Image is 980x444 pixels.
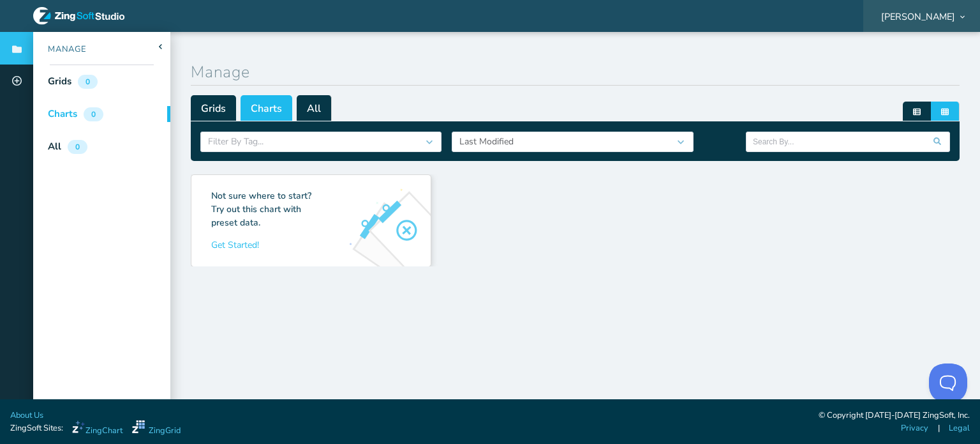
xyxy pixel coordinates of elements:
[10,422,63,434] span: ZingSoft Sites:
[84,107,103,121] div: 0
[938,422,940,434] span: |
[349,188,431,266] img: Create Demo
[211,238,321,252] p: Get Started!
[191,61,960,86] h1: Manage
[48,107,77,121] div: Charts
[48,74,71,89] div: Grids
[191,95,236,121] span: Grids
[753,132,943,151] input: Search By...
[879,11,965,20] div: [PERSON_NAME]
[68,140,87,154] div: 0
[132,420,181,437] a: ZingGrid
[33,43,87,56] div: Manage
[78,75,98,89] div: 0
[819,410,970,422] div: © Copyright [DATE]-[DATE] ZingSoft, Inc.
[211,189,321,229] p: Not sure where to start? Try out this chart with preset data.
[881,12,955,21] span: [PERSON_NAME]
[949,422,970,434] a: Legal
[72,420,122,437] a: ZingChart
[208,135,264,148] span: Filter By Tag...
[10,410,43,422] a: About Us
[48,139,61,154] div: All
[241,95,292,121] span: Charts
[901,422,928,434] a: Privacy
[297,95,332,121] span: All
[929,364,967,402] iframe: Help Scout Beacon - Open
[459,135,514,148] span: Last Modified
